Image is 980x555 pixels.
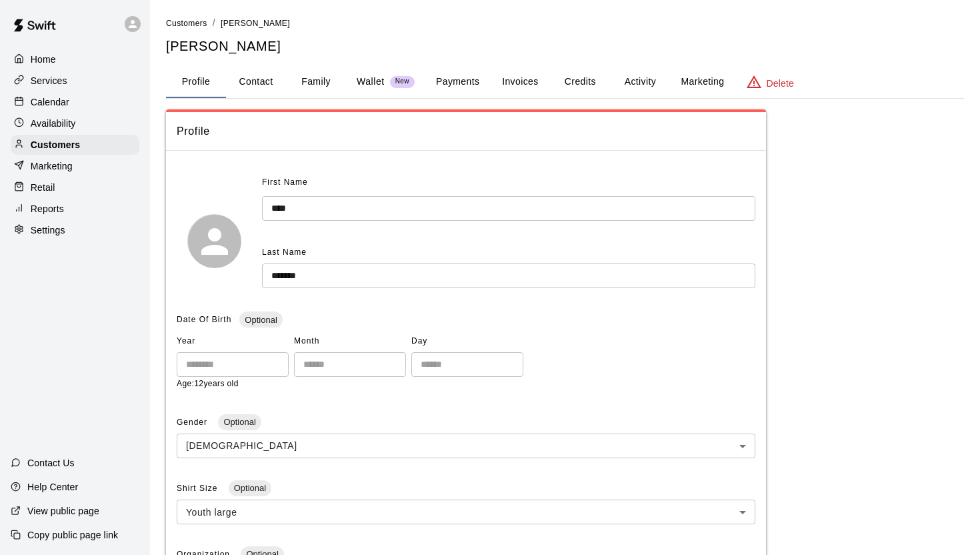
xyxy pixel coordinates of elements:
p: Reports [31,202,64,215]
div: [DEMOGRAPHIC_DATA] [177,434,755,458]
a: Customers [166,17,207,28]
button: Payments [425,66,490,98]
p: View public page [27,504,99,518]
p: Retail [31,181,55,194]
span: Shirt Size [177,484,221,493]
a: Retail [11,177,139,197]
a: Services [11,71,139,91]
a: Calendar [11,92,139,112]
span: Month [294,331,406,352]
button: Invoices [490,66,550,98]
span: Optional [229,483,271,493]
span: Optional [218,417,261,427]
nav: breadcrumb [166,16,964,31]
span: Day [411,331,523,352]
button: Family [286,66,346,98]
button: Activity [610,66,670,98]
span: Customers [166,19,207,28]
a: Settings [11,220,139,240]
p: Services [31,74,67,87]
a: Marketing [11,156,139,176]
span: Profile [177,123,755,140]
button: Contact [226,66,286,98]
p: Availability [31,117,76,130]
span: New [390,77,415,86]
span: Last Name [262,247,307,257]
span: Date Of Birth [177,315,231,324]
span: Year [177,331,289,352]
p: Settings [31,223,65,237]
p: Home [31,53,56,66]
button: Profile [166,66,226,98]
button: Credits [550,66,610,98]
span: First Name [262,172,308,193]
p: Wallet [357,75,385,89]
a: Home [11,49,139,69]
h5: [PERSON_NAME] [166,37,964,55]
p: Contact Us [27,456,75,470]
p: Calendar [31,95,69,109]
span: Gender [177,418,210,427]
li: / [213,16,215,30]
span: [PERSON_NAME] [221,19,290,28]
p: Copy public page link [27,528,118,542]
div: Youth large [177,500,755,524]
div: basic tabs example [166,66,964,98]
p: Marketing [31,159,73,173]
p: Customers [31,138,80,151]
p: Delete [767,77,794,90]
a: Reports [11,199,139,219]
a: Availability [11,113,139,133]
p: Help Center [27,480,78,494]
a: Customers [11,135,139,155]
span: Optional [239,315,282,325]
button: Marketing [670,66,735,98]
span: Age: 12 years old [177,379,239,388]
